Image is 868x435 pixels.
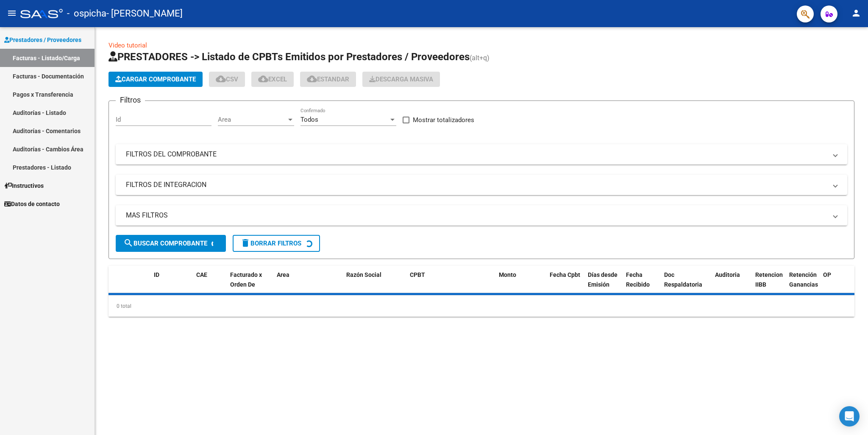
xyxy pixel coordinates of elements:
[240,240,301,247] span: Borrar Filtros
[755,271,783,288] span: Retencion IIBB
[116,205,847,226] mat-expansion-panel-header: MAS FILTROS
[300,116,318,123] span: Todos
[216,75,238,83] span: CSV
[820,266,854,303] datatable-header-cell: OP
[123,238,134,248] mat-icon: search
[4,35,81,45] span: Prestadores / Proveedores
[406,266,495,303] datatable-header-cell: CPBT
[209,72,245,87] button: CSV
[108,296,854,317] div: 0 total
[218,116,287,123] span: Area
[786,266,820,303] datatable-header-cell: Retención Ganancias
[233,235,320,252] button: Borrar Filtros
[116,144,847,165] mat-expansion-panel-header: FILTROS DEL COMPROBANTE
[499,271,516,278] span: Monto
[715,271,740,278] span: Auditoria
[251,72,294,87] button: EXCEL
[712,266,752,303] datatable-header-cell: Auditoria
[116,94,145,106] h3: Filtros
[410,271,425,278] span: CPBT
[307,74,317,84] mat-icon: cloud_download
[4,181,44,190] span: Instructivos
[126,150,827,159] mat-panel-title: FILTROS DEL COMPROBANTE
[546,266,584,303] datatable-header-cell: Fecha Cpbt
[115,75,196,83] span: Cargar Comprobante
[300,72,356,87] button: Estandar
[154,271,159,278] span: ID
[150,266,193,303] datatable-header-cell: ID
[343,266,406,303] datatable-header-cell: Razón Social
[123,240,207,247] span: Buscar Comprobante
[116,175,847,195] mat-expansion-panel-header: FILTROS DE INTEGRACION
[664,271,702,288] span: Doc Respaldatoria
[369,75,433,83] span: Descarga Masiva
[67,4,106,23] span: - ospicha
[227,266,273,303] datatable-header-cell: Facturado x Orden De
[839,406,860,427] div: Open Intercom Messenger
[626,271,650,288] span: Fecha Recibido
[193,266,227,303] datatable-header-cell: CAE
[240,238,250,248] mat-icon: delete
[413,115,474,125] span: Mostrar totalizadores
[588,271,618,288] span: Días desde Emisión
[550,271,580,278] span: Fecha Cpbt
[495,266,546,303] datatable-header-cell: Monto
[362,72,440,87] button: Descarga Masiva
[196,271,207,278] span: CAE
[126,180,827,190] mat-panel-title: FILTROS DE INTEGRACION
[346,271,381,278] span: Razón Social
[216,74,226,84] mat-icon: cloud_download
[7,8,17,18] mat-icon: menu
[362,72,440,87] app-download-masive: Descarga masiva de comprobantes (adjuntos)
[273,266,331,303] datatable-header-cell: Area
[470,54,490,62] span: (alt+q)
[108,51,470,63] span: PRESTADORES -> Listado de CPBTs Emitidos por Prestadores / Proveedores
[108,42,147,49] a: Video tutorial
[584,266,623,303] datatable-header-cell: Días desde Emisión
[851,8,861,18] mat-icon: person
[307,75,349,83] span: Estandar
[752,266,786,303] datatable-header-cell: Retencion IIBB
[789,271,818,288] span: Retención Ganancias
[623,266,661,303] datatable-header-cell: Fecha Recibido
[116,235,226,252] button: Buscar Comprobante
[277,271,289,278] span: Area
[823,271,831,278] span: OP
[4,199,60,209] span: Datos de contacto
[258,75,287,83] span: EXCEL
[258,74,268,84] mat-icon: cloud_download
[126,211,827,220] mat-panel-title: MAS FILTROS
[230,271,262,288] span: Facturado x Orden De
[108,72,203,87] button: Cargar Comprobante
[106,4,183,23] span: - [PERSON_NAME]
[661,266,712,303] datatable-header-cell: Doc Respaldatoria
